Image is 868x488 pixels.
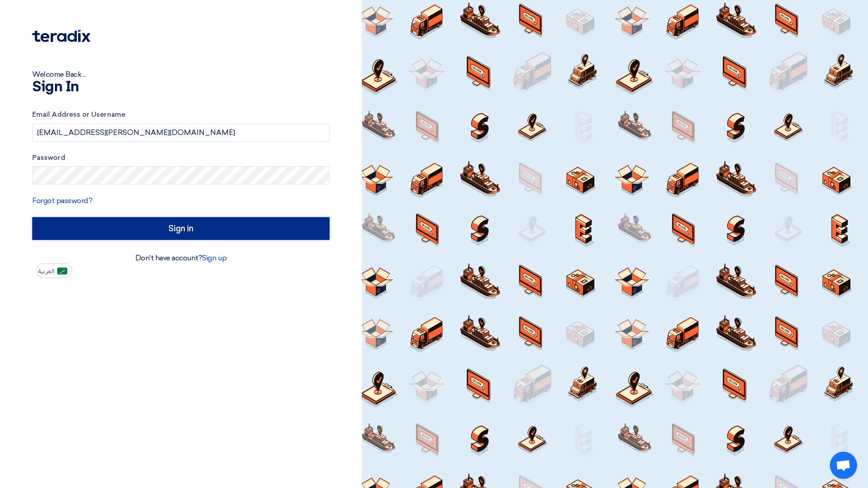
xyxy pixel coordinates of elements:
div: Open chat [830,452,857,479]
input: Sign in [32,217,330,240]
label: Password [32,153,330,163]
h1: Sign In [32,80,330,95]
img: Teradix logo [32,30,90,42]
button: العربية [36,264,72,278]
label: Email Address or Username [32,110,330,120]
span: العربية [38,268,54,274]
a: Sign up [202,254,227,262]
input: Enter your business email or username [32,124,330,142]
div: Don't have account? [32,253,330,264]
a: Forgot password? [32,196,92,205]
img: ar-AR.png [57,268,67,274]
div: Welcome Back ... [32,69,330,80]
